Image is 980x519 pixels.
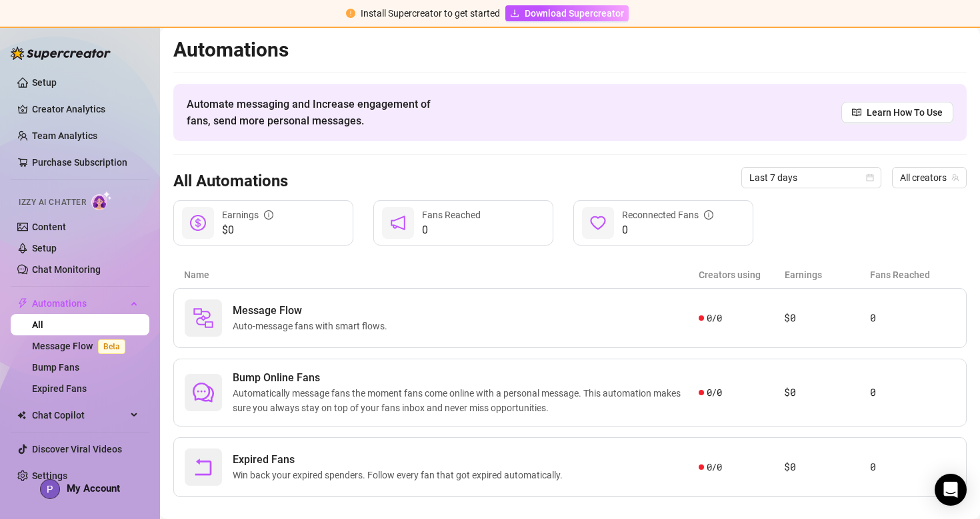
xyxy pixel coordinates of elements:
[173,171,288,192] h3: All Automations
[935,474,967,506] div: Open Intercom Messenger
[699,267,785,282] article: Creators using
[749,168,873,188] span: Last 7 days
[707,311,722,325] span: 0 / 0
[951,174,959,182] span: team
[785,267,871,282] article: Earnings
[361,8,500,19] span: Install Supercreator to get started
[32,157,127,168] a: Purchase Subscription
[32,405,127,426] span: Chat Copilot
[841,102,953,123] a: Learn How To Use
[32,77,57,88] a: Setup
[784,310,869,326] article: $0
[32,362,79,373] a: Bump Fans
[41,480,59,498] img: ACg8ocKo1JK30kpnSQ5oZpfz2burzPLx8m7VsVBSKBvZsl6u6RgSwA=s96-c
[390,215,406,231] span: notification
[422,222,481,238] span: 0
[707,460,722,474] span: 0 / 0
[190,215,206,231] span: dollar
[32,444,122,454] a: Discover Viral Videos
[264,210,273,220] span: info-circle
[233,319,393,333] span: Auto-message fans with smart flows.
[505,5,629,21] a: Download Supercreator
[173,37,967,63] h2: Automations
[870,310,955,326] article: 0
[32,130,97,141] a: Team Analytics
[510,9,519,18] span: download
[622,208,713,222] div: Reconnected Fans
[867,105,943,120] span: Learn How To Use
[525,6,624,21] span: Download Supercreator
[422,210,481,220] span: Fans Reached
[193,307,214,329] img: svg%3e
[32,319,43,330] a: All
[707,385,722,400] span: 0 / 0
[32,383,87,394] a: Expired Fans
[346,9,355,18] span: exclamation-circle
[17,411,26,420] img: Chat Copilot
[32,293,127,314] span: Automations
[866,174,874,182] span: calendar
[233,303,393,319] span: Message Flow
[32,470,67,481] a: Settings
[222,208,273,222] div: Earnings
[32,341,131,351] a: Message FlowBeta
[852,108,861,117] span: read
[193,456,214,478] span: rollback
[187,96,443,129] span: Automate messaging and Increase engagement of fans, send more personal messages.
[91,191,112,210] img: AI Chatter
[233,386,699,415] span: Automatically message fans the moment fans come online with a personal message. This automation m...
[784,385,869,401] article: $0
[704,210,713,220] span: info-circle
[98,339,125,354] span: Beta
[193,382,214,403] span: comment
[233,452,568,468] span: Expired Fans
[32,243,57,254] a: Setup
[870,459,955,475] article: 0
[870,267,956,282] article: Fans Reached
[900,168,959,188] span: All creators
[233,370,699,386] span: Bump Online Fans
[870,385,955,401] article: 0
[17,298,28,309] span: thunderbolt
[32,222,66,232] a: Content
[233,468,568,482] span: Win back your expired spenders. Follow every fan that got expired automatically.
[222,222,273,238] span: $0
[622,222,713,238] span: 0
[32,98,139,120] a: Creator Analytics
[784,459,869,475] article: $0
[32,264,101,275] a: Chat Monitoring
[19,196,86,209] span: Izzy AI Chatter
[590,215,606,231] span: heart
[11,47,111,60] img: logo-BBDzfeDw.svg
[184,267,699,282] article: Name
[67,482,120,494] span: My Account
